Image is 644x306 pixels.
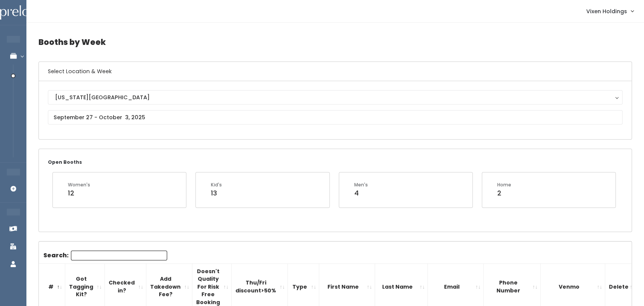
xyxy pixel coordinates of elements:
div: Kid's [211,181,222,188]
label: Search: [43,251,167,260]
small: Open Booths [48,159,82,165]
div: Men's [354,181,368,188]
input: September 27 - October 3, 2025 [48,110,622,125]
h4: Booths by Week [38,32,632,52]
div: 12 [68,188,90,198]
div: 13 [211,188,222,198]
a: Vixen Holdings [579,3,641,19]
div: 4 [354,188,368,198]
h6: Select Location & Week [39,62,632,81]
div: 2 [497,188,511,198]
span: Vixen Holdings [586,7,627,15]
input: Search: [71,251,167,260]
div: Women's [68,181,90,188]
div: Home [497,181,511,188]
button: [US_STATE][GEOGRAPHIC_DATA] [48,90,622,105]
div: [US_STATE][GEOGRAPHIC_DATA] [55,93,615,101]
